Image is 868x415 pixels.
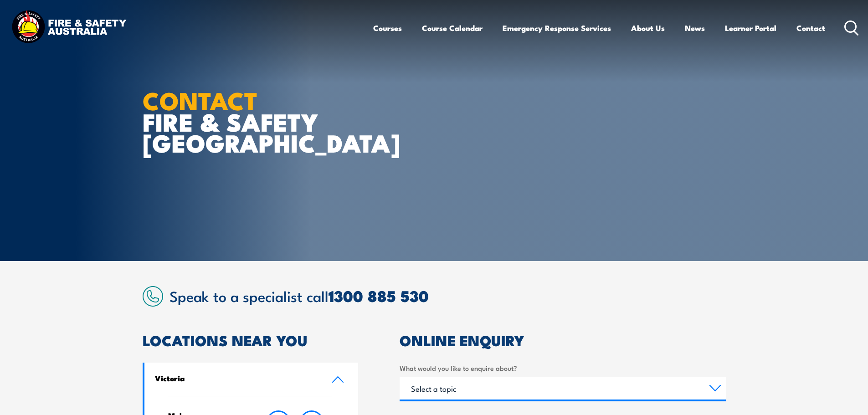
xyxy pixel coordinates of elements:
a: About Us [631,16,665,40]
a: Course Calendar [422,16,483,40]
h2: Speak to a specialist call [169,287,726,304]
label: What would you like to enquire about? [400,363,726,373]
a: 1300 885 530 [329,283,429,307]
a: Emergency Response Services [503,16,611,40]
h4: Victoria [155,373,318,383]
a: News [685,16,705,40]
a: Contact [796,16,825,40]
strong: CONTACT [143,81,258,118]
h2: LOCATIONS NEAR YOU [143,333,359,346]
h2: ONLINE ENQUIRY [400,333,726,346]
h1: FIRE & SAFETY [GEOGRAPHIC_DATA] [143,89,368,153]
a: Courses [373,16,402,40]
a: Victoria [144,363,359,396]
a: Learner Portal [725,16,776,40]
